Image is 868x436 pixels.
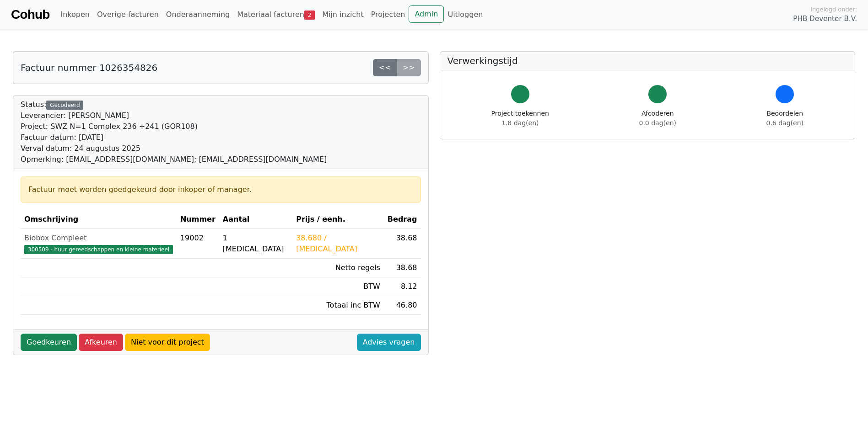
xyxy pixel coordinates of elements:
[21,154,327,165] div: Opmerking: [EMAIL_ADDRESS][DOMAIN_NAME]; [EMAIL_ADDRESS][DOMAIN_NAME]
[21,62,157,73] h5: Factuur nummer 1026354826
[444,5,486,24] a: Uitloggen
[384,229,421,259] td: 38.68
[367,5,409,24] a: Projecten
[639,109,676,128] div: Afcoderen
[292,210,384,229] th: Prijs / eenh.
[766,109,803,128] div: Beoordelen
[21,121,327,132] div: Project: SWZ N=1 Complex 236 +241 (GOR108)
[46,101,83,110] div: Gecodeerd
[57,5,93,24] a: Inkopen
[766,119,803,127] span: 0.6 dag(en)
[292,259,384,277] td: Netto regels
[24,233,173,244] div: Biobox Compleet
[384,296,421,315] td: 46.80
[28,184,413,195] div: Factuur moet worden goedgekeurd door inkoper of manager.
[162,5,233,24] a: Onderaanneming
[125,334,210,351] a: Niet voor dit project
[177,210,219,229] th: Nummer
[491,109,549,128] div: Project toekennen
[501,119,539,127] span: 1.8 dag(en)
[24,233,173,255] a: Biobox Compleet300509 - huur gereedschappen en kleine materieel
[793,14,857,24] span: PHB Deventer B.V.
[93,5,162,24] a: Overige facturen
[409,5,444,23] a: Admin
[21,99,327,165] div: Status:
[639,119,676,127] span: 0.0 dag(en)
[292,296,384,315] td: Totaal inc BTW
[810,5,857,14] span: Ingelogd onder:
[223,233,289,255] div: 1 [MEDICAL_DATA]
[79,334,123,351] a: Afkeuren
[21,210,177,229] th: Omschrijving
[304,11,315,20] span: 2
[357,334,421,351] a: Advies vragen
[318,5,367,24] a: Mijn inzicht
[21,334,77,351] a: Goedkeuren
[21,132,327,143] div: Factuur datum: [DATE]
[292,277,384,296] td: BTW
[24,245,173,254] span: 300509 - huur gereedschappen en kleine materieel
[384,210,421,229] th: Bedrag
[21,143,327,154] div: Verval datum: 24 augustus 2025
[296,233,380,255] div: 38.680 / [MEDICAL_DATA]
[21,110,327,121] div: Leverancier: [PERSON_NAME]
[177,229,219,259] td: 19002
[11,4,49,26] a: Cohub
[384,259,421,277] td: 38.68
[233,5,318,24] a: Materiaal facturen2
[219,210,292,229] th: Aantal
[384,277,421,296] td: 8.12
[373,59,397,76] a: <<
[447,55,848,66] h5: Verwerkingstijd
